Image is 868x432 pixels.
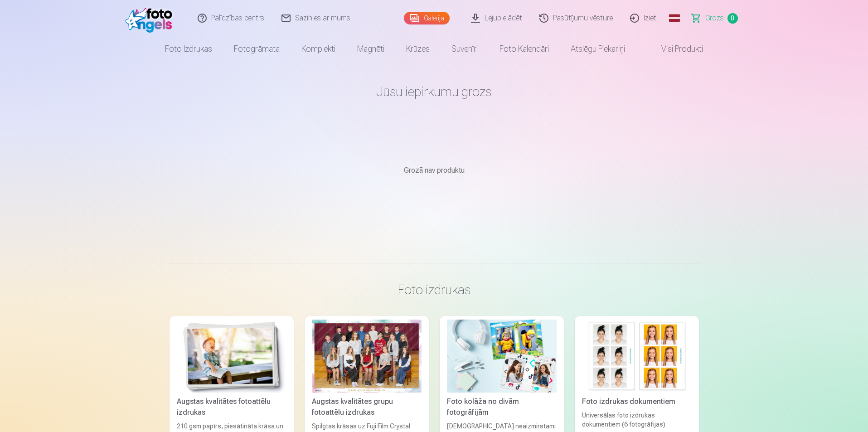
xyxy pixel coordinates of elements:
h3: Foto izdrukas [177,282,692,298]
a: Komplekti [291,36,346,62]
p: Grozā nav produktu [170,165,699,176]
img: Foto kolāža no divām fotogrāfijām [447,320,557,393]
a: Foto kalendāri [489,36,560,62]
a: Galerija [404,12,450,24]
a: Visi produkti [636,36,714,62]
a: Fotogrāmata [223,36,291,62]
div: Foto kolāža no divām fotogrāfijām [443,396,560,418]
a: Magnēti [346,36,395,62]
h1: Jūsu iepirkumu grozs [170,83,699,100]
a: Foto izdrukas [154,36,223,62]
a: Krūzes [395,36,441,62]
span: Grozs [705,13,724,24]
div: Augstas kvalitātes fotoattēlu izdrukas [173,396,290,418]
a: Suvenīri [441,36,489,62]
span: 0 [727,13,738,24]
a: Atslēgu piekariņi [560,36,636,62]
div: Augstas kvalitātes grupu fotoattēlu izdrukas [308,396,425,418]
img: Foto izdrukas dokumentiem [582,320,692,393]
div: Foto izdrukas dokumentiem [578,396,695,407]
img: Augstas kvalitātes fotoattēlu izdrukas [177,320,286,393]
img: /fa1 [125,4,177,33]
